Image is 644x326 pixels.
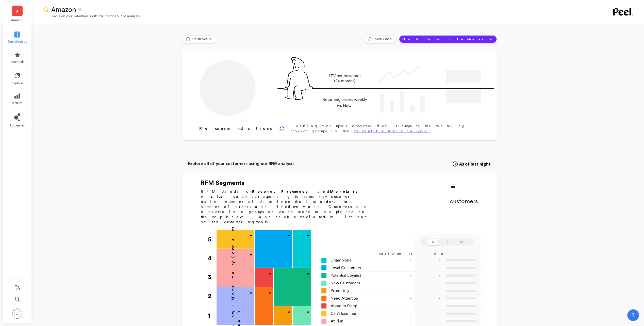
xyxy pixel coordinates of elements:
[270,278,272,284] p: -
[381,288,418,294] div: -
[306,270,310,278] p: -
[381,295,418,301] div: -
[306,232,310,240] p: -
[208,268,216,286] div: 3
[308,240,310,246] p: -
[208,306,216,325] div: 1
[249,232,253,240] p: -
[12,308,22,319] img: profile picture
[8,40,27,44] span: dashboards
[321,73,369,84] p: LTV per customer (24 months)
[308,316,310,322] p: -
[418,311,440,317] p: -
[249,289,253,297] p: -
[632,312,635,319] span: ?
[8,18,27,22] p: Amazon
[379,250,420,256] div: customers
[331,295,358,301] span: Need Attention
[381,303,418,309] div: -
[381,311,418,317] div: -
[428,239,438,245] button: R
[321,96,369,109] p: Returning orders weekly (vs New)
[10,123,25,127] span: audiences
[43,14,140,18] p: Focus on your retention north star metrics & RFM analysis
[188,160,294,167] p: Explore all of your customers using our RFM analysis
[199,125,273,132] p: Recommendations
[331,257,351,263] span: Champions
[287,308,291,316] p: -
[331,303,357,309] span: About to Sleep
[442,239,453,245] button: F
[457,239,467,245] button: M
[287,232,291,240] p: -
[450,179,478,194] p: -
[201,179,373,187] h2: RFM Segments
[182,35,217,43] button: Finish Setup
[418,295,440,301] p: -
[399,35,497,43] button: Go to my main Dashboard
[331,318,343,324] span: At Risk
[381,265,418,271] div: -
[290,123,481,134] p: Looking for upsell opportunities? Compare the top selling product groups in the
[306,308,310,316] p: -
[331,265,361,271] span: Loyal Customers
[281,189,308,193] b: Frequency
[251,240,253,246] p: -
[208,230,216,249] div: 5
[434,250,455,256] div: days
[381,280,418,286] div: -
[354,129,431,133] a: market basket analysis.
[381,318,418,324] div: -
[268,270,272,278] p: -
[251,297,253,303] p: -
[418,265,440,271] p: -
[252,189,275,193] b: Recency
[208,249,216,268] div: 4
[12,81,23,85] span: explore
[331,311,359,317] span: Can't lose them
[208,287,216,305] div: 2
[418,318,440,324] p: -
[418,257,440,263] p: -
[51,5,76,14] p: Amazon
[284,57,313,100] img: pal seatted on line
[270,297,272,303] p: -
[627,309,639,321] button: ?
[381,272,418,279] div: -
[201,189,373,224] p: RFM stands for , , and , each corresponding to some key customer trait: number of days since the ...
[251,259,253,265] p: -
[268,289,272,297] p: -
[418,303,440,309] p: -
[289,240,291,246] p: -
[331,280,360,286] span: New Customers
[418,280,440,286] p: -
[16,8,19,14] span: A
[418,288,440,294] p: -
[418,272,440,279] p: -
[381,257,418,263] div: -
[374,37,393,42] span: New Dash
[192,37,213,42] span: Finish Setup
[308,278,310,284] p: -
[364,35,397,43] button: New Dash
[12,101,23,105] span: metrics
[43,6,49,12] img: header icon
[459,161,491,167] span: As of last night
[249,251,253,259] p: -
[10,60,25,64] span: essentials
[289,316,291,322] p: -
[331,272,361,279] span: Potential Loyalist
[450,197,478,205] p: customers
[331,288,349,294] span: Promising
